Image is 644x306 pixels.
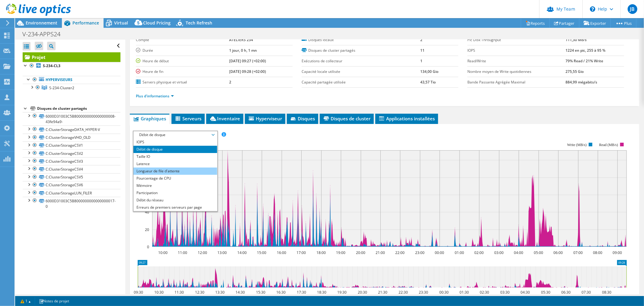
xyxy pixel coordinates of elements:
[136,47,229,54] label: Durée
[136,131,214,138] span: Débit de disque
[534,250,543,255] text: 05:00
[561,290,571,295] text: 06:30
[23,112,120,125] a: 6000D31003C5B8000000000000000008-43fe94a9-
[573,250,583,255] text: 07:00
[356,250,365,255] text: 20:00
[133,197,217,204] li: Débit du réseau
[610,18,636,28] a: Plus
[376,250,385,255] text: 21:00
[455,250,464,255] text: 01:00
[395,250,405,255] text: 22:00
[567,143,587,147] text: Write (MB/s)
[133,153,217,160] li: Taille IO
[23,197,120,210] a: 6000D31003C5B8000000000000000017-0
[23,173,120,181] a: C:ClusterStorageCSV5
[420,69,438,74] b: 134,00 Gio
[302,69,421,75] label: Capacité locale utilisée
[336,250,345,255] text: 19:00
[420,48,425,53] b: 11
[628,4,637,14] span: JB
[23,52,120,62] a: Projet
[23,134,120,142] a: C:ClusterStorageVHD_OLD
[195,290,204,295] text: 12:30
[257,250,266,255] text: 15:00
[23,76,120,84] a: Hyperviseurs
[317,290,326,295] text: 18:30
[467,47,566,54] label: IOPS
[439,290,449,295] text: 00:30
[229,69,266,74] b: [DATE] 09:28 (+02:00)
[541,290,550,295] text: 05:30
[566,48,605,53] b: 1224 en pic, 255 à 95 %
[521,290,530,295] text: 04:30
[420,58,422,63] b: 1
[316,250,326,255] text: 18:00
[133,116,166,122] span: Graphiques
[467,69,566,75] label: Nombre moyen de Write quotidiennes
[248,116,282,122] span: Hyperviseur
[235,290,245,295] text: 14:30
[43,63,60,68] b: S-234-CL3
[358,290,367,295] text: 20:30
[114,20,128,26] span: Virtual
[145,227,149,232] text: 20
[480,290,489,295] text: 02:30
[494,250,504,255] text: 03:00
[420,80,436,85] b: 43,57 Tio
[209,116,240,122] span: Inventaire
[26,20,57,26] span: Environnement
[302,47,421,54] label: Disques de cluster partagés
[302,37,421,43] label: Disques locaux
[582,290,591,295] text: 07:30
[549,18,579,28] a: Partager
[566,69,584,74] b: 275,55 Gio
[296,250,306,255] text: 17:00
[337,290,347,295] text: 19:30
[133,182,217,189] li: Mémoire
[229,80,231,85] b: 2
[175,116,202,122] span: Serveurs
[178,250,187,255] text: 11:00
[186,20,212,26] span: Tech Refresh
[590,6,595,12] svg: \n
[566,80,597,85] b: 884,99 mégabits/s
[229,58,266,63] b: [DATE] 09:27 (+02:00)
[23,181,120,189] a: C:ClusterStorageCSV6
[16,297,35,305] a: 1
[474,250,484,255] text: 02:00
[133,204,217,211] li: Erreurs de premiers serveurs par page
[147,244,149,249] text: 0
[237,250,247,255] text: 14:00
[378,290,387,295] text: 21:30
[553,250,563,255] text: 06:00
[460,290,469,295] text: 01:30
[415,250,425,255] text: 23:00
[399,290,408,295] text: 22:30
[500,290,510,295] text: 03:30
[136,79,229,85] label: Servers physique et virtuel
[136,69,229,75] label: Heure de fin
[133,189,217,197] li: Participation
[72,20,99,26] span: Performance
[297,290,306,295] text: 17:30
[136,37,229,43] label: Compte
[229,48,257,53] b: 1 jour, 0 h, 1 mn
[143,20,171,26] span: Cloud Pricing
[602,290,611,295] text: 08:30
[23,62,120,70] a: S-234-CL3
[302,58,421,64] label: Exécutions de collecteur
[566,58,603,63] b: 79% Read / 21% Write
[136,93,174,99] a: Plus d'informations
[20,31,70,37] h1: V-234-APPS24
[435,250,444,255] text: 00:00
[323,116,371,122] span: Disques de cluster
[154,290,164,295] text: 10:30
[23,189,120,197] a: C:ClusterStorageLUN_FILER
[378,116,435,122] span: Applications installées
[277,250,286,255] text: 16:00
[302,79,421,85] label: Capacité partagée utilisée
[514,250,523,255] text: 04:00
[23,142,120,149] a: C:ClusterStorageCSV1
[579,18,611,28] a: Exporter
[175,290,184,295] text: 11:30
